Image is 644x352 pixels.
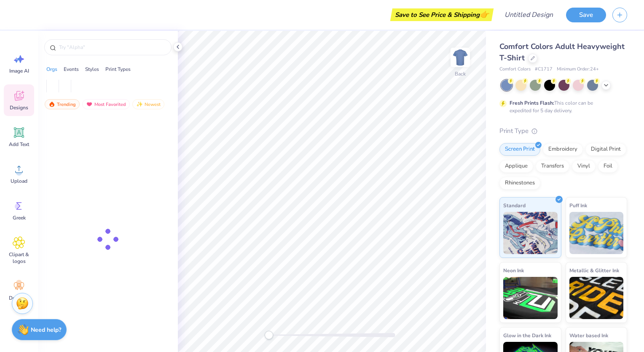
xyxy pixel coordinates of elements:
img: trending.gif [48,101,55,107]
input: Untitled Design [498,6,560,23]
button: Save [566,8,606,22]
span: Designs [10,104,28,111]
strong: Need help? [31,326,61,334]
span: 👉 [480,9,489,19]
span: Standard [503,201,526,210]
span: Metallic & Glitter Ink [569,266,619,275]
div: Orgs [46,65,57,73]
span: Comfort Colors [499,66,531,73]
div: Save to See Price & Shipping [392,8,491,21]
span: Greek [13,214,26,221]
div: Newest [132,99,164,109]
div: Print Type [499,126,627,136]
span: Upload [11,178,27,184]
span: Decorate [9,295,29,301]
div: Transfers [536,160,569,173]
div: Trending [45,99,80,109]
span: Puff Ink [569,201,587,210]
div: Accessibility label [265,331,273,339]
img: Puff Ink [569,212,624,254]
input: Try "Alpha" [58,43,166,51]
span: Neon Ink [503,266,524,275]
div: Applique [499,160,533,173]
strong: Fresh Prints Flash: [510,100,554,106]
div: Digital Print [585,143,626,156]
div: Embroidery [543,143,583,156]
img: Neon Ink [503,277,558,319]
img: Back [452,49,469,66]
span: Water based Ink [569,331,608,340]
span: Add Text [9,141,29,148]
div: Styles [85,65,99,73]
div: Most Favorited [82,99,130,109]
span: Minimum Order: 24 + [557,66,599,73]
span: Glow in the Dark Ink [503,331,551,340]
img: most_fav.gif [86,101,93,107]
img: Metallic & Glitter Ink [569,277,624,319]
div: Vinyl [572,160,596,173]
div: Screen Print [499,143,540,156]
img: newest.gif [136,101,143,107]
div: This color can be expedited for 5 day delivery. [510,99,613,114]
div: Foil [598,160,618,173]
div: Events [64,65,79,73]
span: Image AI [9,68,29,74]
div: Back [455,70,466,78]
span: Clipart & logos [5,251,33,265]
span: # C1717 [535,66,553,73]
img: Standard [503,212,558,254]
span: Comfort Colors Adult Heavyweight T-Shirt [499,41,625,63]
div: Rhinestones [499,177,540,190]
div: Print Types [105,65,131,73]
